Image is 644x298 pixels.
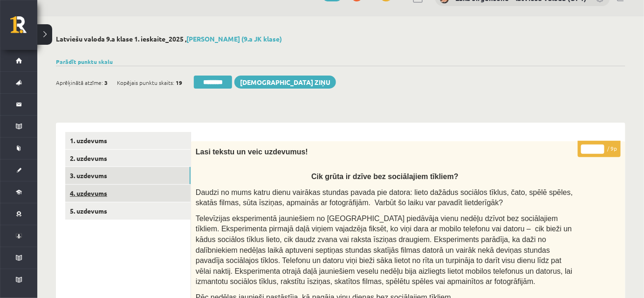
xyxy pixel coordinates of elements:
[9,9,414,107] body: Bagātinātā teksta redaktors, wiswyg-editor-47024962322720-1757427661-371
[65,167,191,184] a: 3. uzdevums
[186,35,282,43] a: [PERSON_NAME] (9.a JK klase)
[65,185,191,202] a: 4. uzdevums
[578,141,621,157] p: / 9p
[56,76,103,90] span: Aprēķinātā atzīme:
[176,76,182,90] span: 19
[196,188,573,207] span: Daudzi no mums katru dienu vairākas stundas pavada pie datora: lieto dažādus sociālos tīklus, čat...
[65,132,191,149] a: 1. uzdevums
[9,2,415,84] body: Bagātinātā teksta redaktors, wiswyg-editor-user-answer-47025057588060
[10,16,37,40] a: Rīgas 1. Tālmācības vidusskola
[56,35,625,43] h2: Latviešu valoda 9.a klase 1. ieskaite_2025 ,
[104,76,108,90] span: 3
[117,76,174,90] span: Kopējais punktu skaits:
[65,202,191,220] a: 5. uzdevums
[196,148,308,156] span: Lasi tekstu un veic uzdevumus!
[56,58,113,65] a: Parādīt punktu skalu
[311,173,459,180] b: Cik grūta ir dzīve bez sociālajiem tīkliem?
[65,150,191,167] a: 2. uzdevums
[196,215,572,286] span: Televīzijas eksperimentā jauniešiem no [GEOGRAPHIC_DATA] piedāvāja vienu nedēļu dzīvot bez sociāl...
[234,76,336,89] a: [DEMOGRAPHIC_DATA] ziņu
